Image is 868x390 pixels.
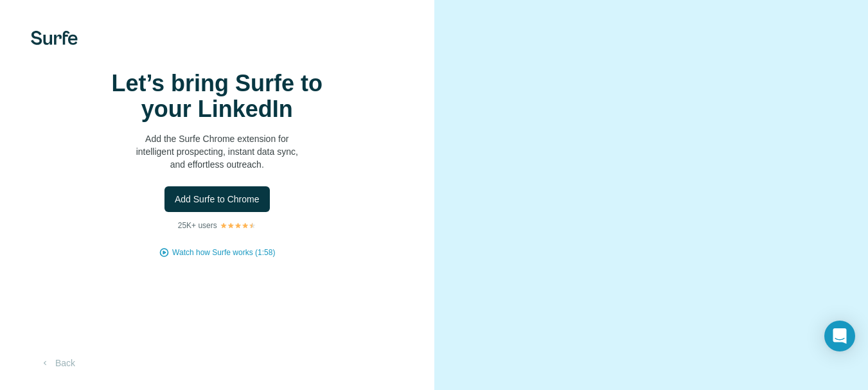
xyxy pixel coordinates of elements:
div: Open Intercom Messenger [824,321,855,351]
button: Watch how Surfe works (1:58) [172,247,275,258]
p: 25K+ users [178,220,217,231]
p: Add the Surfe Chrome extension for intelligent prospecting, instant data sync, and effortless out... [89,132,346,171]
img: Surfe's logo [31,31,78,45]
button: Add Surfe to Chrome [164,186,270,212]
img: Rating Stars [220,222,256,229]
h1: Let’s bring Surfe to your LinkedIn [89,71,346,122]
span: Add Surfe to Chrome [175,193,260,206]
button: Back [31,351,84,375]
